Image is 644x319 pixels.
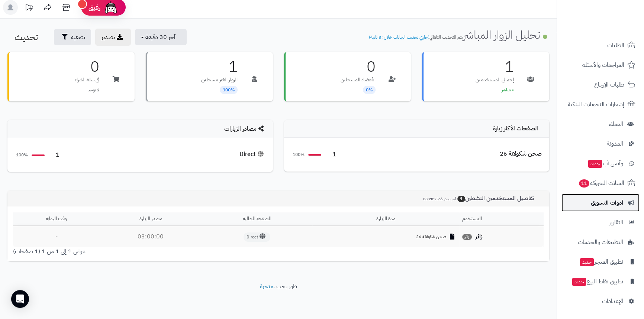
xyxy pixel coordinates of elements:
th: المستخدم [459,212,544,226]
span: جديد [572,278,586,286]
p: الأعضاء المسجلين [341,76,376,84]
span: 100% [220,86,238,94]
span: تطبيق المتجر [579,257,623,267]
span: إشعارات التحويلات البنكية [568,99,624,110]
a: تصدير [95,29,131,46]
strong: زائر [475,232,483,241]
span: أدوات التسويق [591,198,623,208]
div: عرض 1 إلى 1 من 1 (1 صفحات) [7,247,278,256]
span: طلبات الإرجاع [594,79,624,90]
a: طلبات الإرجاع [561,76,640,94]
a: متجرة [260,282,273,291]
button: آخر 30 دقيقة [135,29,187,45]
div: Open Intercom Messenger [11,290,29,308]
a: أدوات التسويق [561,194,640,212]
span: 08:28:25 [423,196,439,202]
span: المدونة [607,139,623,149]
span: الطلبات [607,40,624,51]
button: تحديث [9,29,50,45]
th: وقت البداية [13,212,100,226]
img: logo-2.png [593,17,637,33]
span: رفيق [88,3,100,12]
span: وآتس آب [587,158,623,169]
small: آخر تحديث: [423,196,456,202]
span: التطبيقات والخدمات [578,237,623,247]
span: 0% [363,86,376,94]
td: 03:00:00 [100,227,202,247]
a: وآتس آبجديد [561,154,640,172]
a: التقارير [561,214,640,231]
a: الطلبات [561,36,640,54]
button: تصفية [54,29,91,45]
a: المدونة [561,135,640,153]
span: (جاري تحديث البيانات خلال: 8 ثانية) [369,34,429,40]
h3: 1 [201,59,238,74]
div: Direct [239,150,265,159]
span: جديد [588,160,602,168]
a: العملاء [561,115,640,133]
span: العملاء [609,119,623,129]
small: يتم التحديث التلقائي [369,34,463,40]
p: في سلة الشراء [75,76,99,84]
p: الزوار الغير مسجلين [201,76,238,84]
h3: تفاصيل المستخدمين النشطين [418,195,544,202]
a: التطبيقات والخدمات [561,233,640,251]
span: 1 [457,196,465,202]
span: 100% [15,152,28,158]
span: تطبيق نقاط البيع [571,276,623,287]
span: الإعدادات [602,296,623,306]
div: صحن شكولاتة 26 [500,150,542,158]
th: مصدر الزيارة [100,212,202,226]
a: السلات المتروكة11 [561,174,640,192]
a: تطبيق المتجرجديد [561,253,640,271]
span: جديد [580,258,594,266]
h3: 0 [75,59,99,74]
span: Direct [244,232,270,242]
a: الإعدادات [561,292,640,310]
span: التقارير [609,217,623,228]
span: لا يوجد [88,87,99,93]
th: الصفحة الحالية [202,212,312,226]
span: 1 [325,150,336,159]
h3: 1 [476,59,514,74]
span: صحن شكولاتة 26 [416,234,446,240]
span: 100% [292,152,305,158]
span: آخر 30 دقيقة [145,33,176,42]
span: زائر [462,234,472,240]
span: - [55,232,58,241]
a: تطبيق نقاط البيعجديد [561,273,640,290]
a: المراجعات والأسئلة [561,56,640,74]
a: إشعارات التحويلات البنكية [561,95,640,113]
span: 11 [579,179,590,188]
span: تصفية [71,33,85,42]
span: 1 [48,151,59,159]
span: تحديث [15,30,38,44]
th: مدة الزيارة [312,212,460,226]
h3: 0 [341,59,376,74]
span: السلات المتروكة [578,178,624,188]
h4: الصفحات الأكثر زيارة [292,126,542,132]
h1: تحليل الزوار المباشر [369,29,549,41]
h4: مصادر الزيارات [15,126,265,133]
span: المراجعات والأسئلة [582,60,624,70]
p: إجمالي المستخدمين [476,76,514,84]
span: • مباشر [502,87,514,93]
